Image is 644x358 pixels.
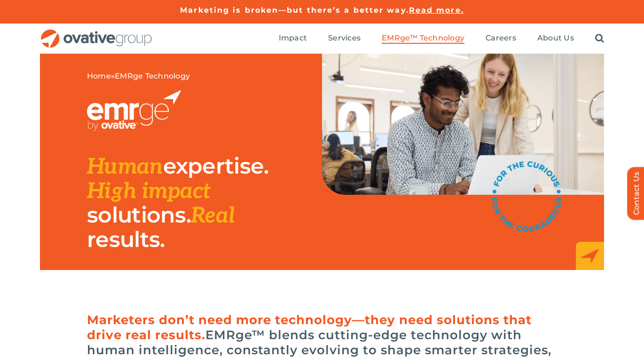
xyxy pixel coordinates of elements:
a: EMRge™ Technology [382,33,464,44]
span: » [87,72,190,81]
span: EMRge™ Technology [382,33,464,43]
span: solutions. [87,201,191,228]
a: Read more. [409,6,464,15]
a: OG_Full_horizontal_RGB [40,28,153,37]
span: About Us [537,33,574,43]
a: Search [595,33,604,44]
img: EMRge Landing Page Header Image [322,54,604,195]
span: Impact [279,33,307,43]
span: Real [191,203,235,229]
span: EMRge Technology [115,72,190,80]
a: Impact [279,33,307,44]
span: Careers [486,33,516,43]
span: expertise. [163,152,269,179]
img: EMRge_HomePage_Elements_Arrow Box [576,242,604,270]
a: About Us [537,33,574,44]
a: Marketing is broken—but there’s a better way. [180,6,409,15]
img: EMRGE_RGB_wht [87,90,181,131]
nav: Menu [279,24,604,54]
span: High impact [87,178,211,205]
span: Human [87,154,163,180]
a: Services [328,33,361,44]
a: Careers [486,33,516,44]
span: results. [87,226,165,253]
a: Home [87,72,111,80]
span: Marketers don’t need more technology—they need solutions that drive real results. [87,312,532,342]
span: Services [328,33,361,43]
